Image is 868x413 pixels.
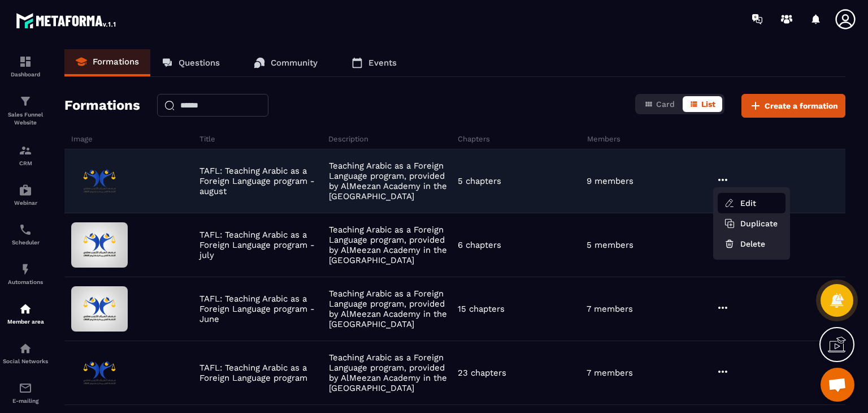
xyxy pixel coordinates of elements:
[3,160,48,166] p: CRM
[199,294,323,324] p: TAFL: Teaching Arabic as a Foreign Language program - June
[64,49,150,76] a: Formations
[271,58,318,68] p: Community
[3,71,48,78] p: Dashboard
[179,58,220,68] p: Questions
[3,135,48,175] a: formationformationCRM
[329,289,452,329] p: Teaching Arabic as a Foreign Language program, provided by AlMeezan Academy in the [GEOGRAPHIC_DATA]
[3,214,48,254] a: schedulerschedulerScheduler
[199,230,323,260] p: TAFL: Teaching Arabic as a Foreign Language program - july
[458,176,501,186] p: 5 chapters
[637,96,682,112] button: Card
[3,86,48,135] a: formationformationSales Funnel Website
[16,10,118,31] img: logo
[340,49,408,76] a: Events
[19,223,32,236] img: scheduler
[741,94,845,118] button: Create a formation
[19,302,32,316] img: automations
[19,94,32,108] img: formation
[71,350,128,395] img: formation-background
[64,94,140,118] h2: Formations
[71,158,128,204] img: formation-background
[368,58,397,68] p: Events
[3,373,48,412] a: emailemailE-mailing
[3,358,48,364] p: Social Networks
[765,100,838,111] span: Create a formation
[3,239,48,246] p: Scheduler
[587,368,633,378] p: 7 members
[329,225,452,265] p: Teaching Arabic as a Foreign Language program, provided by AlMeezan Academy in the [GEOGRAPHIC_DATA]
[19,263,32,276] img: automations
[3,333,48,373] a: social-networksocial-networkSocial Networks
[71,222,128,268] img: formation-background
[3,175,48,214] a: automationsautomationsWebinar
[718,213,785,234] button: Duplicate
[458,240,501,250] p: 6 chapters
[3,254,48,294] a: automationsautomationsAutomations
[329,161,452,201] p: Teaching Arabic as a Foreign Language program, provided by AlMeezan Academy in the [GEOGRAPHIC_DATA]
[199,363,323,383] p: TAFL: Teaching Arabic as a Foreign Language program
[19,144,32,157] img: formation
[3,200,48,206] p: Webinar
[656,100,675,109] span: Card
[458,135,584,143] h6: Chapters
[19,183,32,197] img: automations
[19,381,32,395] img: email
[3,398,48,404] p: E-mailing
[199,135,326,143] h6: Title
[587,176,633,186] p: 9 members
[458,304,505,314] p: 15 chapters
[3,294,48,333] a: automationsautomationsMember area
[587,135,714,143] h6: Members
[3,319,48,325] p: Member area
[71,286,128,332] img: formation-background
[329,352,452,393] p: Teaching Arabic as a Foreign Language program, provided by AlMeezan Academy in the [GEOGRAPHIC_DATA]
[19,55,32,68] img: formation
[3,46,48,86] a: formationformationDashboard
[93,57,139,67] p: Formations
[3,111,48,127] p: Sales Funnel Website
[150,49,231,76] a: Questions
[821,368,854,402] div: Open chat
[19,342,32,355] img: social-network
[328,135,455,143] h6: Description
[701,100,715,109] span: List
[718,193,785,213] button: Edit
[458,368,506,378] p: 23 chapters
[242,49,329,76] a: Community
[199,166,323,196] p: TAFL: Teaching Arabic as a Foreign Language program - august
[71,135,197,143] h6: Image
[718,234,785,254] button: Delete
[587,304,633,314] p: 7 members
[587,240,633,250] p: 5 members
[683,96,722,112] button: List
[3,279,48,285] p: Automations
